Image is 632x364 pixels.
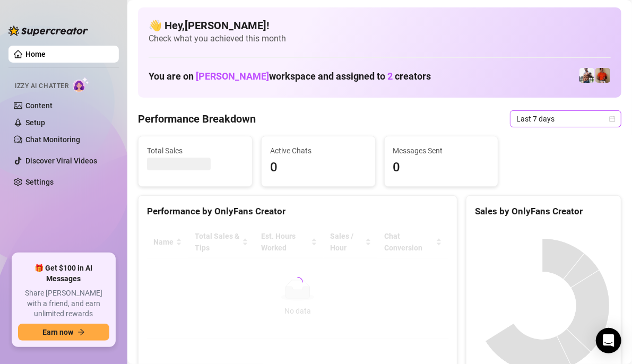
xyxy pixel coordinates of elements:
span: arrow-right [77,328,85,336]
h4: 👋 Hey, [PERSON_NAME] ! [149,18,611,33]
span: Last 7 days [516,111,615,127]
img: AI Chatter [73,77,89,92]
span: 2 [387,71,393,82]
h4: Performance Breakdown [138,111,256,126]
a: Content [25,101,53,110]
img: logo-BBDzfeDw.svg [8,25,88,36]
span: Earn now [42,328,73,336]
span: 🎁 Get $100 in AI Messages [18,263,109,284]
span: loading [292,277,303,288]
img: Justin [595,68,610,83]
a: Chat Monitoring [25,135,80,144]
span: Total Sales [147,145,244,157]
h1: You are on workspace and assigned to creators [149,71,431,82]
div: Performance by OnlyFans Creator [147,204,448,219]
a: Home [25,50,46,58]
a: Discover Viral Videos [25,157,97,165]
span: [PERSON_NAME] [196,71,269,82]
div: Open Intercom Messenger [596,328,621,353]
a: Setup [25,118,45,127]
span: 0 [393,158,490,178]
div: Sales by OnlyFans Creator [475,204,612,219]
button: Earn nowarrow-right [18,324,109,341]
span: Messages Sent [393,145,490,157]
img: JUSTIN [579,68,594,83]
span: Izzy AI Chatter [15,81,68,91]
span: 0 [270,158,367,178]
span: Check what you achieved this month [149,33,611,45]
span: calendar [609,116,616,122]
span: Share [PERSON_NAME] with a friend, and earn unlimited rewards [18,288,109,319]
span: Active Chats [270,145,367,157]
a: Settings [25,178,54,186]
